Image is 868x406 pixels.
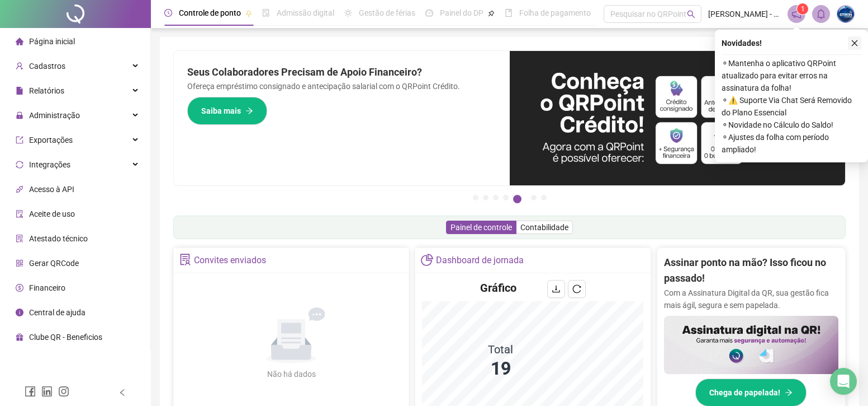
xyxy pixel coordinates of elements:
[520,223,568,232] span: Contabilidade
[531,195,537,200] button: 6
[480,280,516,296] h4: Gráfico
[16,62,23,70] span: user-add
[16,259,23,267] span: qrcode
[664,255,838,287] h2: Assinar ponto na mão? Isso ficou no passado!
[118,389,126,396] span: left
[510,51,846,185] img: banner%2F11e687cd-1386-4cbd-b13b-7bd81425532d.png
[797,3,808,15] sup: 1
[16,185,23,193] span: api
[29,185,74,194] span: Acesso à API
[29,160,70,169] span: Integrações
[16,235,23,242] span: solution
[664,287,838,311] p: Com a Assinatura Digital da QR, sua gestão fica mais ágil, segura e sem papelada.
[245,107,253,115] span: arrow-right
[722,131,861,156] span: ⚬ Ajustes da folha com período ampliado!
[187,97,267,125] button: Saiba mais
[473,195,478,200] button: 1
[519,8,591,17] span: Folha de pagamento
[277,8,334,17] span: Admissão digital
[425,9,433,17] span: dashboard
[709,386,780,399] span: Chega de papelada!
[16,87,23,95] span: file
[29,86,64,95] span: Relatórios
[359,8,415,17] span: Gestão de férias
[16,136,23,144] span: export
[436,251,524,270] div: Dashboard de jornada
[179,254,191,265] span: solution
[29,308,86,317] span: Central de ajuda
[505,9,513,17] span: book
[450,223,512,232] span: Painel de controle
[194,251,266,270] div: Convites enviados
[29,333,102,342] span: Clube QR - Beneficios
[572,284,581,293] span: reload
[16,161,23,169] span: sync
[29,136,73,144] span: Exportações
[29,209,75,218] span: Aceite de uso
[16,38,23,45] span: home
[29,259,79,268] span: Gerar QRCode
[722,94,861,119] span: ⚬ ⚠️ Suporte Via Chat Será Removido do Plano Essencial
[687,10,695,18] span: search
[29,37,75,46] span: Página inicial
[421,254,433,265] span: pie-chart
[16,333,23,341] span: gift
[29,111,80,120] span: Administração
[16,284,23,292] span: dollar
[187,80,496,92] p: Ofereça empréstimo consignado e antecipação salarial com o QRPoint Crédito.
[708,8,781,20] span: [PERSON_NAME] - Gtron Telecom
[58,386,69,397] span: instagram
[785,389,793,396] span: arrow-right
[16,111,23,119] span: lock
[344,9,352,17] span: sun
[440,8,483,17] span: Painel do DP
[164,9,172,17] span: clock-circle
[837,6,854,22] img: 35197
[722,119,861,131] span: ⚬ Novidade no Cálculo do Saldo!
[722,37,762,49] span: Novidades !
[722,57,861,94] span: ⚬ Mantenha o aplicativo QRPoint atualizado para evitar erros na assinatura da folha!
[25,386,36,397] span: facebook
[16,309,23,316] span: info-circle
[830,368,857,395] div: Open Intercom Messenger
[816,9,826,19] span: bell
[488,10,495,17] span: pushpin
[240,368,343,380] div: Não há dados
[791,9,801,19] span: notification
[552,284,561,293] span: download
[851,39,858,47] span: close
[513,195,521,203] button: 5
[29,234,88,243] span: Atestado técnico
[179,8,241,17] span: Controle de ponto
[187,64,496,80] h2: Seus Colaboradores Precisam de Apoio Financeiro?
[29,62,65,71] span: Cadastros
[16,210,23,218] span: audit
[801,5,805,13] span: 1
[262,9,270,17] span: file-done
[503,195,509,200] button: 4
[493,195,499,200] button: 3
[41,386,53,397] span: linkedin
[29,283,65,292] span: Financeiro
[201,105,241,117] span: Saiba mais
[483,195,488,200] button: 2
[541,195,547,200] button: 7
[245,10,252,17] span: pushpin
[664,316,838,374] img: banner%2F02c71560-61a6-44d4-94b9-c8ab97240462.png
